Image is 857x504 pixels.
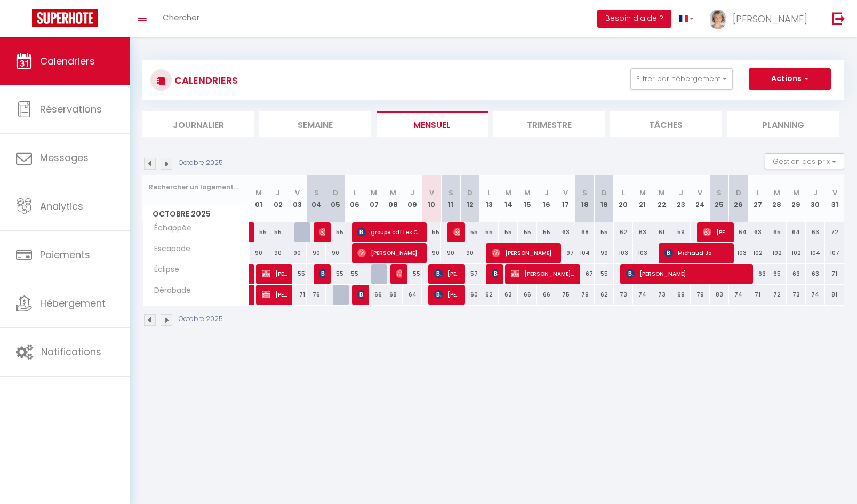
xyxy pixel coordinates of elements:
[748,285,767,305] div: 71
[255,188,262,198] abbr: M
[40,151,89,164] span: Messages
[357,243,421,263] span: [PERSON_NAME]
[595,264,614,284] div: 55
[505,188,511,198] abbr: M
[767,222,787,242] div: 65
[276,188,280,198] abbr: J
[434,284,460,305] span: [PERSON_NAME]
[652,285,671,305] div: 73
[268,222,287,242] div: 55
[396,263,402,284] span: [PERSON_NAME]
[748,222,767,242] div: 63
[556,243,575,263] div: 97
[40,248,90,261] span: Paiements
[832,188,837,198] abbr: V
[357,284,364,305] span: [PERSON_NAME]
[479,222,499,242] div: 55
[492,263,498,284] span: [PERSON_NAME]
[832,12,845,25] img: logout
[630,68,733,90] button: Filtrer par hébergement
[441,175,460,222] th: 11
[287,175,307,222] th: 03
[390,188,396,198] abbr: M
[32,9,98,27] img: Super Booking
[582,188,587,198] abbr: S
[319,222,325,242] span: [PERSON_NAME]
[40,102,102,116] span: Réservations
[250,243,269,263] div: 90
[403,264,422,284] div: 55
[479,175,499,222] th: 13
[806,175,825,222] th: 30
[575,175,595,222] th: 18
[733,12,807,26] span: [PERSON_NAME]
[448,188,453,198] abbr: S
[250,222,269,242] div: 55
[825,264,844,284] div: 71
[825,243,844,263] div: 107
[145,243,193,255] span: Escapade
[622,188,625,198] abbr: L
[633,243,652,263] div: 103
[633,222,652,242] div: 63
[357,222,421,242] span: groupe cdf Les Chauffagiste De France
[163,12,199,23] span: Chercher
[345,264,364,284] div: 55
[518,285,537,305] div: 66
[422,222,441,242] div: 55
[787,243,806,263] div: 102
[492,243,556,263] span: [PERSON_NAME]
[307,285,326,305] div: 76
[614,285,633,305] div: 73
[145,264,185,276] span: Éclipse
[597,10,671,28] button: Besoin d'aide ?
[748,264,767,284] div: 63
[749,68,831,90] button: Actions
[364,285,383,305] div: 66
[717,188,722,198] abbr: S
[614,222,633,242] div: 62
[511,263,575,284] span: [PERSON_NAME] Le [PERSON_NAME]
[806,264,825,284] div: 63
[806,285,825,305] div: 74
[333,188,338,198] abbr: D
[499,175,518,222] th: 14
[767,243,787,263] div: 102
[595,285,614,305] div: 62
[537,222,556,242] div: 55
[145,285,194,297] span: Dérobade
[149,178,243,197] input: Rechercher un logement...
[353,188,356,198] abbr: L
[756,188,759,198] abbr: L
[383,175,403,222] th: 08
[262,263,287,284] span: [PERSON_NAME]
[664,243,728,263] span: Michaud Jo
[698,188,702,198] abbr: V
[765,153,844,169] button: Gestion des prix
[626,263,748,284] span: [PERSON_NAME]
[479,285,499,305] div: 62
[671,285,691,305] div: 69
[453,222,460,242] span: [PERSON_NAME]
[806,243,825,263] div: 104
[736,188,741,198] abbr: D
[774,188,780,198] abbr: M
[314,188,319,198] abbr: S
[748,175,767,222] th: 27
[307,243,326,263] div: 90
[537,285,556,305] div: 66
[787,285,806,305] div: 73
[518,222,537,242] div: 55
[487,188,491,198] abbr: L
[326,264,345,284] div: 55
[262,284,287,305] span: [PERSON_NAME]
[652,175,671,222] th: 22
[595,175,614,222] th: 19
[403,285,422,305] div: 64
[679,188,683,198] abbr: J
[575,264,595,284] div: 67
[806,222,825,242] div: 63
[345,175,364,222] th: 06
[259,111,371,137] li: Semaine
[364,175,383,222] th: 07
